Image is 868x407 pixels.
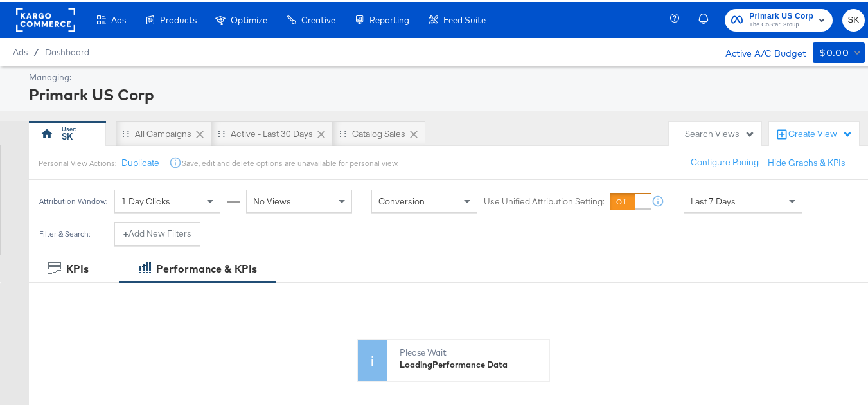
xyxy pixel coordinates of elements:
[121,194,170,205] span: 1 Day Clicks
[160,13,197,23] span: Products
[369,13,409,23] span: Reporting
[45,45,89,55] a: Dashboard
[218,128,225,135] div: Drag to reorder tab
[253,194,291,205] span: No Views
[39,156,116,167] div: Personal View Actions:
[135,126,191,138] div: All Campaigns
[819,43,849,59] div: $0.00
[13,45,28,55] span: Ads
[123,226,128,238] strong: +
[182,156,398,167] div: Save, edit and delete options are unavailable for personal view.
[156,260,257,275] div: Performance & KPIs
[712,41,806,60] div: Active A/C Budget
[39,228,91,237] div: Filter & Search:
[39,195,108,204] div: Attribution Window:
[685,126,755,138] div: Search Views
[66,260,89,275] div: KPIs
[339,128,346,135] div: Drag to reorder tab
[111,13,126,23] span: Ads
[749,18,813,28] span: The CoStar Group
[114,221,200,244] button: +Add New Filters
[749,8,813,21] span: Primark US Corp
[484,194,605,206] label: Use Unified Attribution Setting:
[29,82,862,104] div: Primark US Corp
[691,194,736,205] span: Last 7 Days
[725,7,833,30] button: Primark US CorpThe CoStar Group
[29,69,862,82] div: Managing:
[768,155,846,167] button: Hide Graphs & KPIs
[813,41,865,61] button: $0.00
[682,149,768,172] button: Configure Pacing
[301,13,335,23] span: Creative
[443,13,486,23] span: Feed Suite
[847,11,860,26] span: SK
[122,128,129,135] div: Drag to reorder tab
[352,126,405,138] div: Catalog Sales
[28,45,45,55] span: /
[378,194,425,205] span: Conversion
[231,13,267,23] span: Optimize
[231,126,313,138] div: Active - Last 30 Days
[842,7,865,30] button: SK
[62,129,73,141] div: SK
[788,126,853,139] div: Create View
[121,155,159,167] button: Duplicate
